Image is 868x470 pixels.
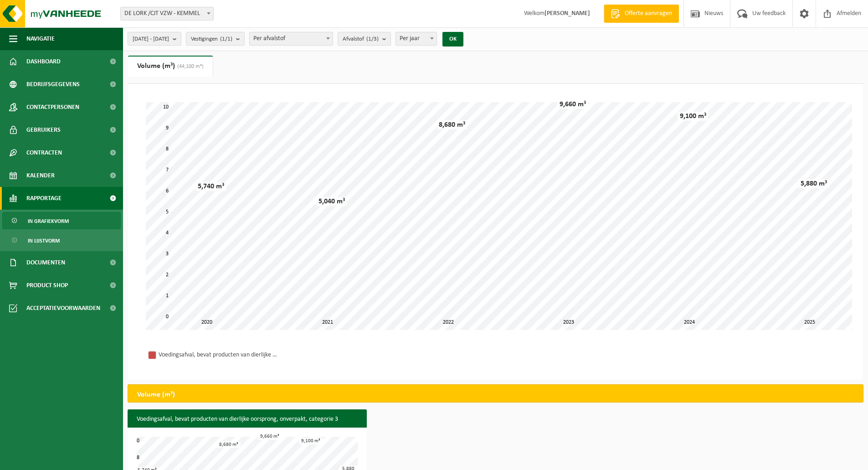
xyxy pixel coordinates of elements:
div: 9,660 m³ [557,100,588,109]
div: 8,680 m³ [437,120,467,129]
span: [DATE] - [DATE] [133,32,169,46]
span: Gebruikers [26,119,61,141]
button: OK [442,32,463,46]
span: DE LORK /CJT VZW - KEMMEL [120,7,214,21]
span: Per jaar [396,32,437,45]
span: Per jaar [395,32,437,46]
count: (1/1) [220,36,232,42]
span: Dashboard [26,50,61,73]
span: Documenten [26,251,65,274]
span: Per afvalstof [249,32,333,46]
span: Contracten [26,141,62,164]
div: 5,040 m³ [316,197,347,206]
a: Volume (m³) [128,56,213,77]
span: Afvalstof [343,32,379,46]
span: Contactpersonen [26,96,79,119]
button: Afvalstof(1/3) [338,32,391,46]
iframe: chat widget [5,450,152,470]
span: Kalender [26,164,55,187]
button: Vestigingen(1/1) [186,32,245,46]
a: In grafiekvorm [2,212,121,229]
a: In lijstvorm [2,232,121,249]
span: DE LORK /CJT VZW - KEMMEL [121,7,213,20]
span: In lijstvorm [28,232,60,249]
span: Per afvalstof [250,32,333,45]
div: Voedingsafval, bevat producten van dierlijke oorsprong, onverpakt, categorie 3 [159,349,277,361]
div: 9,100 m³ [678,112,709,121]
span: Acceptatievoorwaarden [26,297,100,320]
h2: Volume (m³) [128,385,184,405]
strong: [PERSON_NAME] [544,10,590,17]
span: Vestigingen [191,32,232,46]
span: In grafiekvorm [28,212,69,230]
span: Bedrijfsgegevens [26,73,80,96]
button: [DATE] - [DATE] [128,32,181,46]
div: 5,740 m³ [195,182,226,191]
div: 9,660 m³ [258,433,282,440]
count: (1/3) [366,36,379,42]
span: Offerte aanvragen [622,9,674,18]
h3: Voedingsafval, bevat producten van dierlijke oorsprong, onverpakt, categorie 3 [128,409,367,429]
span: Product Shop [26,274,68,297]
div: 9,100 m³ [299,438,323,444]
div: 5,880 m³ [798,179,829,188]
span: Navigatie [26,27,55,50]
a: Offerte aanvragen [604,5,679,23]
div: 8,680 m³ [217,441,241,448]
span: (44,100 m³) [175,64,204,69]
span: Rapportage [26,187,62,210]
